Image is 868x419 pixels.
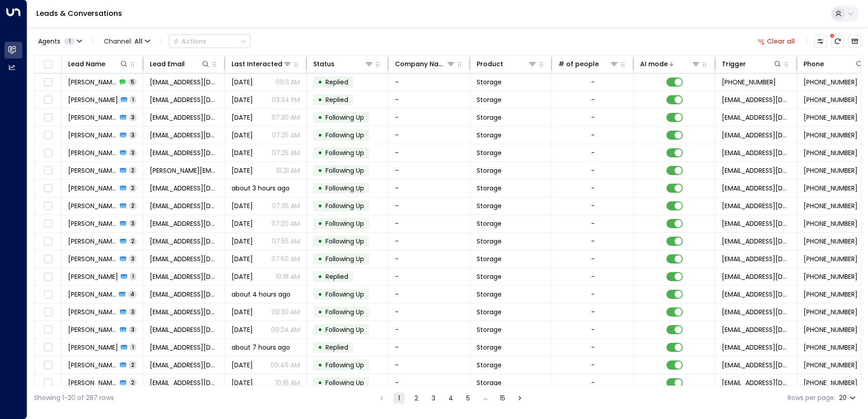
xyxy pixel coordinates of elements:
div: • [318,110,322,125]
span: Following Up [325,201,364,210]
span: 00akhilkumar00@gmail.com [150,201,218,210]
span: Amy Kude [68,307,117,317]
span: Following Up [325,184,364,193]
span: +447305737462 [804,166,858,175]
span: Storage [477,237,502,246]
div: AI mode [640,58,668,69]
div: • [318,304,322,320]
span: Replied [325,95,348,104]
div: • [318,269,322,284]
span: Storage [477,219,502,228]
span: Vivien Cantu [68,343,118,352]
div: • [318,375,322,390]
div: # of people [558,58,599,69]
span: Toggle select row [42,324,54,336]
p: 07:35 AM [272,201,300,210]
p: 07:25 AM [272,148,300,157]
span: Christine Tilley [68,166,117,175]
span: Toggle select row [42,200,54,212]
span: Toggle select row [42,112,54,123]
span: leads@space-station.co.uk [722,184,790,193]
td: - [389,374,470,391]
span: Storage [477,78,502,87]
span: kingrizi110@icloud.com [150,361,218,370]
span: Sep 06, 2025 [232,325,253,334]
div: - [591,166,595,175]
span: All [134,38,143,45]
span: 2 [129,379,137,386]
div: • [318,234,322,249]
span: Following Up [325,113,364,122]
span: 4 [128,290,137,298]
div: Company Name [395,58,446,69]
button: Archived Leads [848,35,861,48]
span: Storage [477,325,502,334]
button: Go to page 15 [497,393,508,404]
span: Following Up [325,290,364,299]
span: Toggle select row [42,342,54,353]
div: • [318,92,322,107]
span: Haroon Gulfraz [68,325,117,334]
p: 09:30 AM [271,307,300,317]
span: Toggle select row [42,130,54,141]
span: 2 [129,166,137,174]
p: 07:30 AM [271,113,300,122]
span: Toggle select row [42,183,54,194]
span: 1 [130,96,136,103]
span: j.anstey28@icloud.com [150,131,218,140]
span: Toggle select row [42,94,54,106]
td: - [389,268,470,285]
span: Toggle select row [42,289,54,300]
div: - [591,272,595,281]
span: Following Up [325,166,364,175]
button: Actions [169,34,251,48]
div: • [318,163,322,178]
span: Yesterday [232,272,253,281]
span: Following Up [325,325,364,334]
span: +447958491812 [804,378,858,387]
span: leads@space-station.co.uk [722,95,790,104]
div: Button group with a nested menu [169,34,251,48]
span: 2 [129,202,137,209]
span: favynax@gmail.com [150,254,218,263]
span: +447966708533 [804,78,858,87]
div: Product [477,58,503,69]
span: Rizwan Shahzad [68,361,117,370]
span: Toggle select row [42,165,54,176]
span: +447119209048 [804,219,858,228]
span: Agents [38,38,60,44]
div: Showing 1-20 of 287 rows [34,393,114,403]
td: - [389,356,470,374]
span: Stephanie Bates [68,95,118,104]
span: Aug 18, 2025 [232,201,253,210]
div: • [318,180,322,196]
button: Agents1 [34,35,85,48]
span: amaraezekude@gmail.com [150,307,218,317]
button: Go to page 4 [445,393,456,404]
p: 07:25 AM [272,131,300,140]
span: Storage [477,148,502,157]
span: Aug 21, 2025 [232,113,253,122]
span: leads@space-station.co.uk [722,166,790,175]
div: - [591,343,595,352]
span: 2 [129,184,137,192]
span: leads@space-station.co.uk [722,378,790,387]
span: Sep 07, 2025 [232,254,253,263]
div: Product [477,58,537,69]
span: Malkiet Singh [68,78,117,87]
span: 1 [130,273,136,280]
span: leads@space-station.co.uk [722,307,790,317]
div: - [591,131,595,140]
div: • [318,251,322,267]
p: 07:20 AM [271,219,300,228]
span: Aug 14, 2025 [232,361,253,370]
td: - [389,144,470,161]
span: leads@space-station.co.uk [722,254,790,263]
span: Following Up [325,148,364,157]
span: Storage [477,131,502,140]
span: Toggle select row [42,147,54,159]
div: • [318,198,322,214]
span: Sep 03, 2025 [232,237,253,246]
div: Trigger [722,58,746,69]
div: • [318,216,322,231]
